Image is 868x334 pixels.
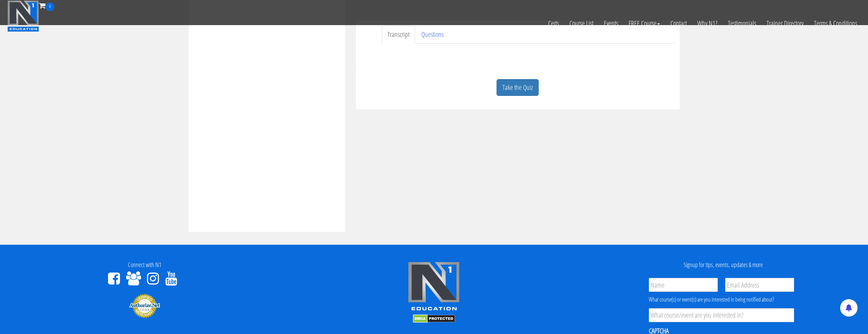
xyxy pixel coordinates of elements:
[599,11,623,36] a: Events
[564,11,599,36] a: Course List
[665,11,692,36] a: Contact
[725,278,794,292] input: Email Address
[543,11,564,36] a: Certs
[584,261,863,268] h4: Signup for tips, events, updates & more
[129,293,160,318] img: Authorize.Net Merchant - Click to Verify
[497,79,539,96] a: Take the Quiz
[692,11,723,36] a: Why N1?
[7,0,39,32] img: n1-education
[809,11,862,36] a: Terms & Conditions
[39,1,54,10] a: 0
[649,295,794,304] div: What course(s) or event(s) are you interested in being notified about?
[413,314,455,323] img: DMCA.com Protection Status
[649,278,718,292] input: Name
[649,308,794,322] input: What course/event are you interested in?
[723,11,761,36] a: Testimonials
[761,11,809,36] a: Trainer Directory
[408,261,460,313] img: n1-edu-logo
[5,261,284,268] h4: Connect with N1
[623,11,665,36] a: FREE Course
[46,2,54,11] span: 0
